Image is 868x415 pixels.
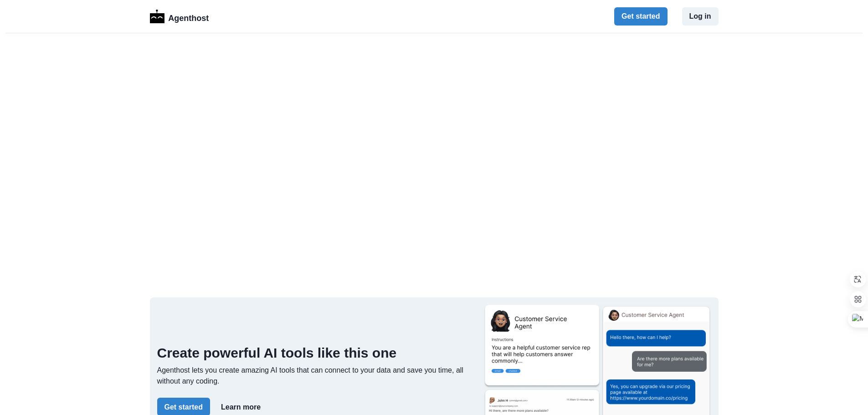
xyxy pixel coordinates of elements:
[150,10,165,23] img: Logo
[157,345,476,361] h2: Create powerful AI tools like this one
[168,9,209,25] p: Agenthost
[150,51,719,279] iframe: AI Answer Generator
[150,9,209,25] a: LogoAgenthost
[157,365,476,387] p: Agenthost lets you create amazing AI tools that can connect to your data and save you time, all w...
[614,7,667,26] button: Get started
[682,7,719,26] button: Log in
